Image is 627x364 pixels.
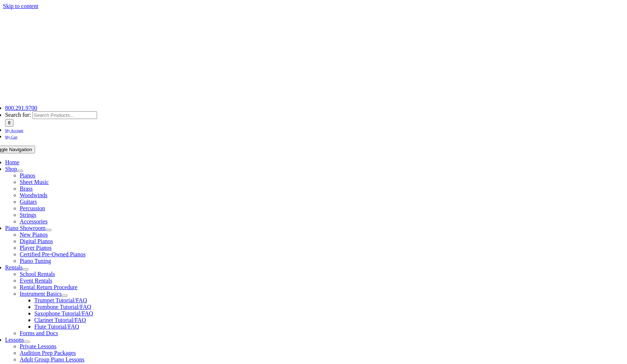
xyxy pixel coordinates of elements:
[5,225,46,231] a: Piano Showroom
[20,277,52,284] a: Event Rentals
[20,192,47,198] a: Woodwinds
[34,310,93,317] a: Saxophone Tutorial/FAQ
[20,284,77,290] a: Rental Return Procedure
[5,127,23,133] a: My Account
[32,111,97,119] input: Search Products...
[20,218,47,225] a: Accessories
[20,172,35,179] a: Pianos
[5,166,17,172] a: Shop
[3,3,38,9] a: Skip to content
[20,245,52,251] a: Player Pianos
[20,258,51,264] a: Piano Tuning
[20,350,76,356] a: Audition Prep Packages
[20,179,49,185] a: Sheet Music
[20,343,57,349] a: Private Lessons
[5,264,23,271] a: Rentals
[20,199,37,205] a: Guitars
[5,337,24,343] a: Lessons
[20,212,36,218] a: Strings
[20,251,85,257] a: Certified Pre-Owned Pianos
[20,238,53,244] a: Digital Pianos
[24,341,30,343] button: Open submenu of Lessons
[5,105,37,111] a: 800.291.9700
[20,271,55,277] a: School Rentals
[5,135,18,139] span: My Cart
[20,231,48,238] a: New Pianos
[23,268,28,271] button: Open submenu of Rentals
[20,205,45,211] a: Percussion
[20,356,84,363] a: Adult Group Piano Lessons
[34,297,87,303] a: Trumpet Tutorial/FAQ
[34,323,79,330] a: Flute Tutorial/FAQ
[5,129,23,133] span: My Account
[5,119,14,127] input: Search
[5,112,31,118] span: Search for:
[20,185,33,192] a: Brass
[17,170,23,172] button: Open submenu of Shop
[5,159,19,165] a: Home
[34,317,86,323] a: Clarinet Tutorial/FAQ
[34,304,91,310] a: Trombone Tutorial/FAQ
[46,229,51,231] button: Open submenu of Piano Showroom
[62,295,68,297] button: Open submenu of Instrument Basics
[5,133,18,139] a: My Cart
[20,330,58,336] a: Forms and Docs
[20,291,62,297] a: Instrument Basics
